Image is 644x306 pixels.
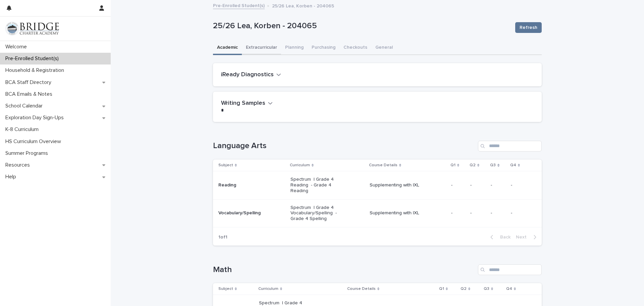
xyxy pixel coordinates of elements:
input: Search [478,264,542,275]
p: - [511,182,531,188]
p: Reading [218,182,266,188]
button: Writing Samples [221,100,273,107]
img: V1C1m3IdTEidaUdm9Hs0 [5,22,59,35]
a: Pre-Enrolled Student(s) [213,1,265,9]
p: Household & Registration [3,67,69,74]
p: Q3 [484,285,489,293]
p: Q2 [461,285,467,293]
button: Planning [281,41,308,55]
h1: Math [213,265,475,275]
p: - [491,210,505,216]
p: - [470,182,485,188]
p: Vocabulary/Spelling [218,210,266,216]
span: Next [516,235,531,239]
p: - [511,210,531,216]
p: BCA Staff Directory [3,79,57,86]
p: School Calendar [3,103,48,109]
span: Back [496,235,511,239]
p: Q1 [439,285,444,293]
p: 25/26 Lea, Korben - 204065 [213,21,510,31]
button: Checkouts [339,41,371,55]
p: Course Details [347,285,376,293]
p: Spectrum | Grade 4 Reading - Grade 4 Reading [290,177,338,193]
input: Search [478,141,542,151]
p: Supplementing with IXL [370,182,446,188]
p: Q3 [490,162,496,169]
p: Help [3,174,21,180]
p: Supplementing with IXL [370,210,446,216]
p: HS Curriculum Overview [3,138,66,145]
span: Refresh [520,24,537,31]
p: - [451,210,465,216]
button: Back [485,234,513,240]
button: iReady Diagnostics [221,71,281,79]
p: Subject [218,162,233,169]
p: BCA Emails & Notes [3,91,58,97]
p: 1 of 1 [213,229,233,246]
button: Academic [213,41,242,55]
p: Q1 [450,162,455,169]
p: Curriculum [258,285,278,293]
tr: ReadingSpectrum | Grade 4 Reading - Grade 4 ReadingSupplementing with IXL---- [213,171,542,199]
p: Q4 [506,285,512,293]
tr: Vocabulary/SpellingSpectrum | Grade 4 Vocabulary/Spelling - Grade 4 SpellingSupplementing with IX... [213,199,542,227]
p: Welcome [3,44,32,50]
h1: Language Arts [213,141,475,151]
button: Next [513,234,542,240]
button: Refresh [515,22,542,33]
h2: iReady Diagnostics [221,71,274,79]
p: Spectrum | Grade 4 Vocabulary/Spelling - Grade 4 Spelling [290,205,338,222]
p: Exploration Day Sign-Ups [3,115,69,121]
button: Purchasing [308,41,339,55]
p: Summer Programs [3,150,53,157]
p: Q4 [510,162,516,169]
p: K-8 Curriculum [3,126,44,133]
p: Q2 [470,162,476,169]
p: - [451,182,465,188]
p: Curriculum [290,162,310,169]
button: General [371,41,397,55]
h2: Writing Samples [221,100,265,107]
p: 25/26 Lea, Korben - 204065 [272,2,334,9]
button: Extracurricular [242,41,281,55]
p: Pre-Enrolled Student(s) [3,55,64,62]
p: Course Details [369,162,397,169]
p: Subject [218,285,233,293]
p: - [470,210,485,216]
p: - [491,182,505,188]
p: Resources [3,162,35,168]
